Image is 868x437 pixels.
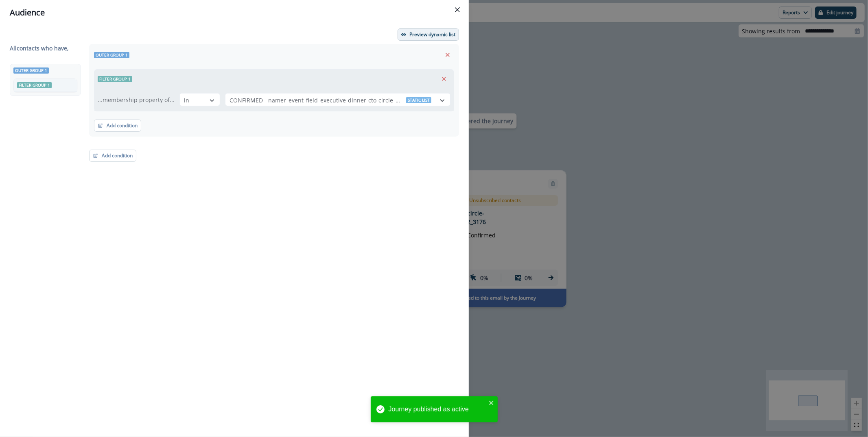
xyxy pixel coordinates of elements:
[398,28,459,41] button: Preview dynamic list
[10,7,459,19] div: Audience
[451,3,464,16] button: Close
[489,400,494,406] button: close
[409,32,455,37] p: Preview dynamic list
[389,404,486,414] div: Journey published as active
